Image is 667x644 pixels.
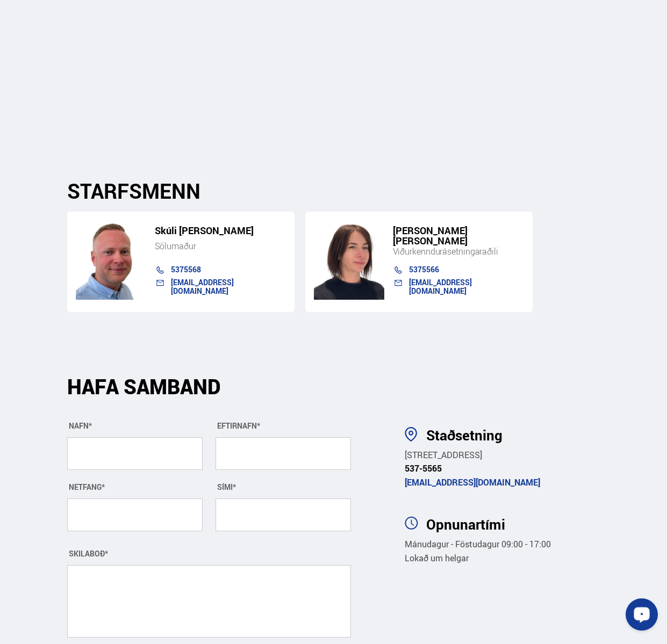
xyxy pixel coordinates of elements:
div: EFTIRNAFN* [216,422,351,430]
iframe: LiveChat chat widget [617,594,662,639]
h5: Skúli [PERSON_NAME] [155,226,286,236]
a: [EMAIL_ADDRESS][DOMAIN_NAME] [409,277,472,296]
div: SÍMI* [216,483,351,491]
span: Lokað um helgar [405,552,469,564]
div: NAFN* [67,422,203,430]
img: pw9sMCDar5Ii6RG5.svg [405,427,417,442]
div: Sölumaður [155,241,286,251]
a: [STREET_ADDRESS] [405,449,482,461]
h3: Staðsetning [426,427,600,443]
a: 5375566 [409,264,439,274]
div: NETFANG* [67,483,203,491]
a: [EMAIL_ADDRESS][DOMAIN_NAME] [171,277,234,296]
div: SKILABOÐ* [67,549,351,558]
img: m7PZdWzYfFvz2vuk.png [76,219,146,300]
h5: [PERSON_NAME] [PERSON_NAME] [393,226,524,246]
a: [EMAIL_ADDRESS][DOMAIN_NAME] [405,476,540,488]
h3: Opnunartími [426,516,600,532]
a: 5375568 [171,264,201,274]
img: 5L2kbIWUWlfci3BR.svg [405,516,418,530]
h2: STARFSMENN [67,179,600,203]
img: TiAwD7vhpwHUHg8j.png [314,219,384,300]
div: HAFA SAMBAND [67,379,351,408]
a: 537-5565 [405,462,442,474]
span: ásetningaraðili [442,245,498,257]
div: Viðurkenndur [393,246,524,257]
span: Mánudagur - Föstudagur 09:00 - 17:00 [405,538,551,550]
